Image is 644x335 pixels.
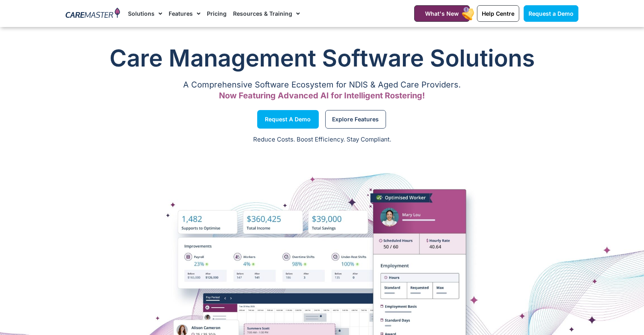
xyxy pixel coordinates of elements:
a: Explore Features [325,110,386,129]
a: What's New [414,5,470,22]
span: Request a Demo [265,117,311,121]
span: Explore Features [332,117,379,121]
p: A Comprehensive Software Ecosystem for NDIS & Aged Care Providers. [66,82,578,87]
a: Request a Demo [524,5,578,22]
img: CareMaster Logo [66,8,120,20]
p: Reduce Costs. Boost Efficiency. Stay Compliant. [5,135,639,144]
span: What's New [425,10,459,17]
h1: Care Management Software Solutions [66,42,578,74]
span: Help Centre [482,10,514,17]
span: Request a Demo [528,10,574,17]
span: Now Featuring Advanced AI for Intelligent Rostering! [219,91,425,100]
a: Request a Demo [257,110,319,129]
a: Help Centre [477,5,519,22]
